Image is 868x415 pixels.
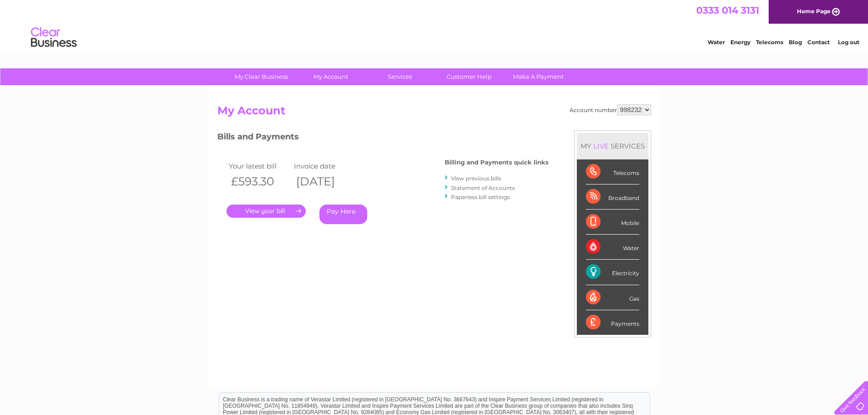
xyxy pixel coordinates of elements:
[838,39,859,46] a: Log out
[31,24,77,51] img: logo.png
[217,104,651,122] h2: My Account
[730,39,750,46] a: Energy
[226,205,306,218] a: .
[586,285,639,310] div: Gas
[292,160,357,172] td: Invoice date
[217,130,549,146] h3: Bills and Payments
[431,68,507,85] a: Customer Help
[789,39,802,46] a: Blog
[292,172,357,191] th: [DATE]
[586,159,639,184] div: Telecoms
[570,104,651,115] div: Account number
[451,184,515,191] a: Statement of Accounts
[708,39,725,46] a: Water
[807,39,830,46] a: Contact
[219,5,650,44] div: Clear Business is a trading name of Verastar Limited (registered in [GEOGRAPHIC_DATA] No. 3667643...
[451,175,501,182] a: View previous bills
[501,68,576,85] a: Make A Payment
[586,260,639,285] div: Electricity
[696,5,759,16] a: 0333 014 3131
[226,172,292,191] th: £593.30
[586,184,639,210] div: Broadband
[756,39,783,46] a: Telecoms
[226,160,292,172] td: Your latest bill
[224,68,299,85] a: My Clear Business
[577,133,648,159] div: MY SERVICES
[293,68,368,85] a: My Account
[445,159,549,166] h4: Billing and Payments quick links
[451,194,510,200] a: Paperless bill settings
[591,142,611,150] div: LIVE
[586,210,639,235] div: Mobile
[586,235,639,260] div: Water
[319,205,367,224] a: Pay Here
[586,310,639,335] div: Payments
[362,68,437,85] a: Services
